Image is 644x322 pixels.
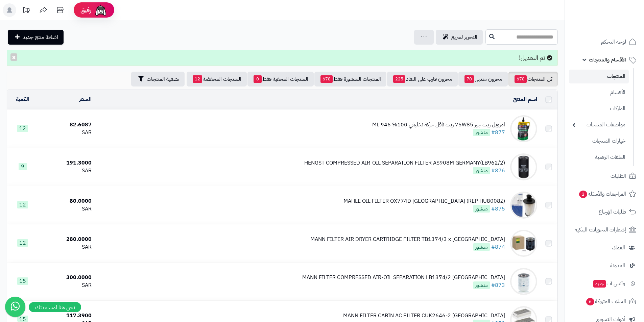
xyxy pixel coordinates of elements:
img: HENGST COMPRESSED AIR-OIL SEPARATION FILTER AS908M GERMANY(LB962/2) [510,153,537,180]
img: ai-face.png [94,3,108,17]
span: الأقسام والمنتجات [589,55,626,65]
span: 678 [320,75,333,83]
a: الأقسام [569,85,629,100]
span: منشور [473,167,490,174]
div: SAR [41,167,92,175]
span: 678 [515,75,527,83]
img: MANN FILTER AIR DRYER CARTRIDGE FILTER TB1374/3 x GERMANY [510,230,537,257]
span: المدونة [610,261,625,270]
img: MANN FILTER COMPRESSED AIR-OIL SEPARATION LB1374/2 GERMANY [510,268,537,295]
a: الكمية [16,95,29,103]
span: لوحة التحكم [601,37,626,47]
a: كل المنتجات678 [508,72,558,86]
span: 70 [464,75,474,83]
a: السلات المتروكة6 [569,293,640,309]
div: MANN FILTER AIR DRYER CARTRIDGE FILTER TB1374/3 x [GEOGRAPHIC_DATA] [310,236,505,243]
span: منشور [473,129,490,136]
a: تحديثات المنصة [18,3,35,19]
span: السلات المتروكة [586,297,626,306]
div: MANN FILTER COMPRESSED AIR-OIL SEPARATION LB1374/2 [GEOGRAPHIC_DATA] [302,274,505,281]
div: SAR [41,129,92,137]
div: SAR [41,205,92,213]
div: 80.0000 [41,197,92,205]
span: 12 [17,201,28,208]
span: المراجعات والأسئلة [578,189,626,199]
div: HENGST COMPRESSED AIR-OIL SEPARATION FILTER AS908M GERMANY(LB962/2) [304,159,505,167]
span: العملاء [612,243,625,252]
span: وآتس آب [593,279,625,288]
a: الملفات الرقمية [569,150,629,165]
a: اضافة منتج جديد [8,30,64,45]
span: رفيق [80,6,91,14]
a: إشعارات التحويلات البنكية [569,222,640,238]
div: 300.0000 [41,274,92,281]
a: اسم المنتج [513,95,537,103]
a: الماركات [569,101,629,116]
div: تم التعديل! [7,50,558,66]
button: تصفية المنتجات [131,72,185,86]
span: منشور [473,281,490,289]
a: الطلبات [569,168,640,184]
div: امزويل زيت جير 75W85 زيت ناقل حركة تخليقي 100% 946 ML [372,121,505,129]
span: الطلبات [611,171,626,181]
a: العملاء [569,240,640,256]
a: #874 [491,243,505,251]
a: مخزون قارب على النفاذ225 [387,72,458,86]
a: #876 [491,167,505,175]
div: SAR [41,281,92,289]
a: لوحة التحكم [569,34,640,50]
a: #873 [491,281,505,289]
a: المنتجات المنشورة فقط678 [314,72,386,86]
div: MAHLE OIL FILTER OX774D [GEOGRAPHIC_DATA] (REP HU8008Z) [343,197,505,205]
span: 12 [193,75,202,83]
div: MANN FILTER CABIN AC FILTER CUK2646-2 [GEOGRAPHIC_DATA] [343,312,505,320]
a: المراجعات والأسئلة2 [569,186,640,202]
span: 15 [17,277,28,285]
button: × [10,53,17,61]
span: اضافة منتج جديد [23,33,58,41]
div: SAR [41,243,92,251]
div: 117.3900 [41,312,92,320]
a: المنتجات [569,70,629,83]
span: 9 [19,163,27,170]
span: 6 [586,298,594,305]
a: #877 [491,128,505,137]
a: المدونة [569,257,640,274]
a: التحرير لسريع [436,30,483,45]
span: جديد [593,280,606,288]
a: وآتس آبجديد [569,275,640,292]
span: تصفية المنتجات [147,75,179,83]
span: 225 [393,75,405,83]
span: 0 [254,75,262,83]
a: السعر [79,95,92,103]
a: المنتجات المخفضة12 [187,72,247,86]
a: مخزون منتهي70 [458,72,508,86]
span: طلبات الإرجاع [599,207,626,217]
span: إشعارات التحويلات البنكية [575,225,626,234]
a: مواصفات المنتجات [569,118,629,132]
a: #875 [491,205,505,213]
span: منشور [473,243,490,251]
img: MAHLE OIL FILTER OX774D GERMANY (REP HU8008Z) [510,192,537,219]
img: امزويل زيت جير 75W85 زيت ناقل حركة تخليقي 100% 946 ML [510,115,537,142]
span: التحرير لسريع [451,33,477,41]
div: 191.3000 [41,159,92,167]
span: 12 [17,125,28,132]
span: منشور [473,205,490,213]
div: 82.6087 [41,121,92,129]
a: طلبات الإرجاع [569,204,640,220]
span: 2 [579,191,587,198]
span: 12 [17,239,28,247]
a: خيارات المنتجات [569,134,629,148]
div: 280.0000 [41,236,92,243]
a: المنتجات المخفية فقط0 [247,72,314,86]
